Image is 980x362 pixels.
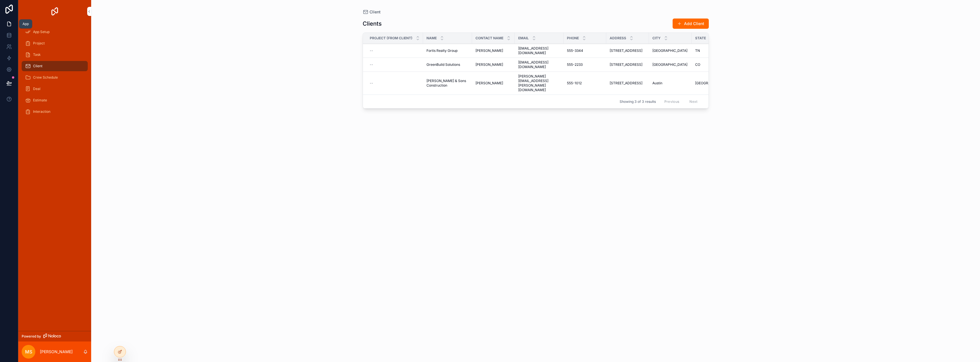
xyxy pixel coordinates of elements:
[652,81,688,85] a: Austin
[475,62,503,67] span: [PERSON_NAME]
[370,81,420,85] a: --
[567,81,582,85] span: 555-1012
[652,48,687,53] span: [GEOGRAPHIC_DATA]
[22,95,88,105] a: Estimate
[33,64,42,68] span: Client
[23,22,29,26] div: App
[22,38,88,48] a: Project
[426,36,437,40] span: Name
[475,36,503,40] span: Contact Name
[363,9,381,15] a: Client
[610,62,646,67] a: [STREET_ADDRESS]
[610,62,642,67] span: [STREET_ADDRESS]
[652,81,662,85] span: Austin
[33,98,47,103] span: Estimate
[22,107,88,117] a: Interaction
[610,81,642,85] span: [STREET_ADDRESS]
[673,19,709,29] button: Add Client
[652,62,687,67] span: [GEOGRAPHIC_DATA]
[33,52,41,57] span: Task
[33,30,50,34] span: App Setup
[475,48,503,53] span: [PERSON_NAME]
[475,62,511,67] a: [PERSON_NAME]
[426,62,469,67] a: GreenBuild Solutions
[567,81,603,85] a: 555-1012
[567,36,579,40] span: Phone
[370,48,373,53] span: --
[370,36,413,40] span: Project (from Client)
[370,48,420,53] a: --
[567,62,603,67] a: 555-2233
[22,72,88,83] a: Crew Schedule
[33,109,50,114] span: Interaction
[33,87,40,91] span: Deal
[18,23,91,124] div: scrollable content
[426,79,469,88] a: [PERSON_NAME] & Sons Construction
[695,48,700,53] span: TN
[695,81,730,85] span: [GEOGRAPHIC_DATA]
[18,331,91,341] a: Powered by
[370,81,373,85] span: --
[33,41,45,46] span: Project
[40,349,73,355] p: [PERSON_NAME]
[567,48,583,53] span: 555-3344
[33,75,58,80] span: Crew Schedule
[518,36,529,40] span: Email
[518,74,560,92] a: [PERSON_NAME][EMAIL_ADDRESS][PERSON_NAME][DOMAIN_NAME]
[25,348,32,355] span: MS
[363,20,382,28] h1: Clients
[426,48,458,53] span: Fortis Realty Group
[652,36,661,40] span: City
[620,99,656,104] span: Showing 3 of 3 results
[22,61,88,71] a: Client
[475,81,503,85] span: [PERSON_NAME]
[370,62,373,67] span: --
[652,48,688,53] a: [GEOGRAPHIC_DATA]
[610,48,646,53] a: [STREET_ADDRESS]
[475,81,511,85] a: [PERSON_NAME]
[518,46,560,55] a: [EMAIL_ADDRESS][DOMAIN_NAME]
[369,9,381,15] span: Client
[426,48,469,53] a: Fortis Realty Group
[610,81,646,85] a: [STREET_ADDRESS]
[22,334,41,339] span: Powered by
[426,62,460,67] span: GreenBuild Solutions
[695,62,731,67] a: CO
[22,50,88,60] a: Task
[695,62,700,67] span: CO
[370,62,420,67] a: --
[695,81,731,85] a: [GEOGRAPHIC_DATA]
[652,62,688,67] a: [GEOGRAPHIC_DATA]
[610,36,626,40] span: Address
[518,60,560,69] a: [EMAIL_ADDRESS][DOMAIN_NAME]
[610,48,642,53] span: [STREET_ADDRESS]
[22,84,88,94] a: Deal
[695,48,731,53] a: TN
[475,48,511,53] a: [PERSON_NAME]
[22,27,88,37] a: App Setup
[695,36,706,40] span: State
[567,62,583,67] span: 555-2233
[567,48,603,53] a: 555-3344
[50,7,59,16] img: App logo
